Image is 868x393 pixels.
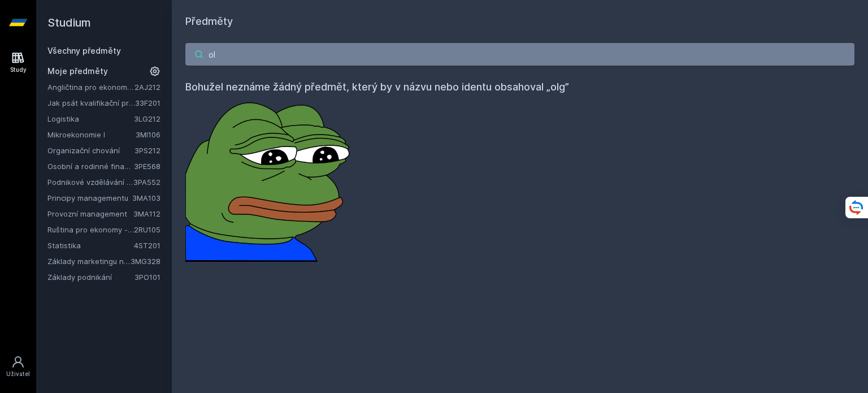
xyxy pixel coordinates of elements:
a: Základy marketingu na internetu [47,256,131,267]
a: Jak psát kvalifikační práci [47,97,135,109]
a: 3PE568 [134,162,160,171]
a: Logistika [47,113,134,124]
img: error_picture.png [185,95,355,262]
span: Moje předměty [47,66,108,77]
a: 3PO101 [134,273,160,282]
h4: Bohužel neznáme žádný předmět, který by v názvu nebo identu obsahoval „olg” [185,79,854,95]
a: 3MA112 [133,209,160,218]
a: Angličtina pro ekonomická studia 2 (B2/C1) [47,81,134,93]
a: 33F201 [135,98,160,107]
a: 3MI106 [136,130,160,139]
a: Mikroekonomie I [47,129,136,140]
div: Study [10,66,27,74]
a: Principy managementu [47,192,132,204]
a: 2RU105 [134,225,160,234]
a: Study [2,45,34,80]
a: Provozní management [47,208,133,219]
a: Ruština pro ekonomy - středně pokročilá úroveň 1 (B1) [47,224,134,235]
a: 3PS212 [134,146,160,155]
a: Uživatel [2,349,34,384]
a: Osobní a rodinné finance [47,161,134,172]
a: Organizační chování [47,145,134,156]
a: Podnikové vzdělávání v praxi [47,176,133,188]
a: 2AJ212 [134,83,160,92]
a: 3MA103 [132,193,160,202]
a: 3LG212 [134,114,160,123]
a: 3MG328 [131,257,160,266]
input: Název nebo ident předmětu… [185,43,854,66]
h1: Předměty [185,14,854,29]
div: Uživatel [6,370,30,378]
a: Základy podnikání [47,271,134,283]
a: 4ST201 [134,241,160,250]
a: 3PA552 [133,178,160,187]
a: Všechny předměty [47,46,121,55]
a: Statistika [47,240,134,251]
